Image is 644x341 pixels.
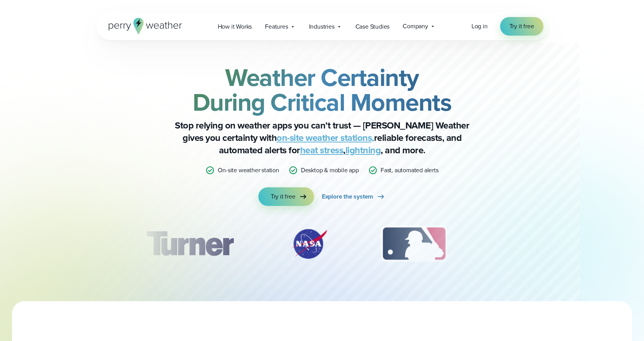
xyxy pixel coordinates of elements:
[381,166,439,175] p: Fast, automated alerts
[373,224,455,263] img: MLB.svg
[218,22,252,31] span: How it Works
[355,22,390,31] span: Case Studies
[349,19,396,34] a: Case Studies
[509,22,534,31] span: Try it free
[135,224,509,267] div: slideshow
[265,22,288,31] span: Features
[300,143,343,157] a: heat stress
[218,166,279,175] p: On-site weather station
[135,224,244,263] img: Turner-Construction_1.svg
[282,224,336,263] img: NASA.svg
[193,59,452,120] strong: Weather Certainty During Critical Moments
[135,224,244,263] div: 1 of 12
[403,22,428,31] span: Company
[271,192,296,201] span: Try it free
[345,143,381,157] a: lightning
[277,131,374,145] a: on-site weather stations,
[492,224,554,263] div: 4 of 12
[282,224,336,263] div: 2 of 12
[492,224,554,263] img: PGA.svg
[301,166,359,175] p: Desktop & mobile app
[373,224,455,263] div: 3 of 12
[211,19,259,34] a: How it Works
[258,187,314,206] a: Try it free
[500,17,543,36] a: Try it free
[471,22,488,31] a: Log in
[322,192,373,201] span: Explore the system
[167,119,477,156] p: Stop relying on weather apps you can’t trust — [PERSON_NAME] Weather gives you certainty with rel...
[309,22,335,31] span: Industries
[322,187,386,206] a: Explore the system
